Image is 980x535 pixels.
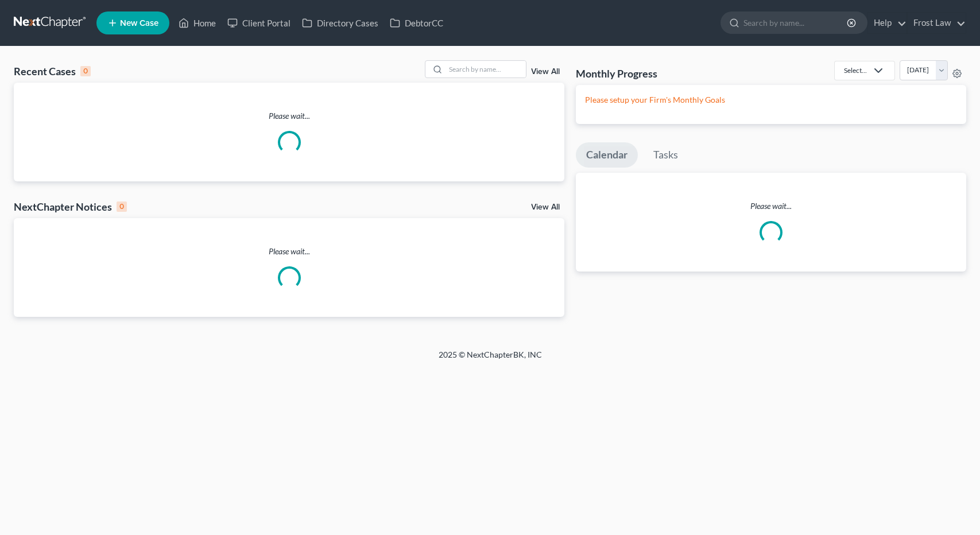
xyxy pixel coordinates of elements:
input: Search by name... [446,61,526,77]
a: DebtorCC [384,13,449,33]
div: Recent Cases [14,64,91,78]
p: Please wait... [14,110,564,122]
a: Frost Law [908,13,966,33]
h3: Monthly Progress [576,67,657,80]
div: 2025 © NextChapterBK, INC [163,349,818,370]
div: NextChapter Notices [14,200,127,214]
a: Client Portal [222,13,296,33]
a: Home [173,13,222,33]
p: Please setup your Firm's Monthly Goals [585,94,957,106]
div: 0 [80,66,91,76]
p: Please wait... [576,200,966,212]
input: Search by name... [743,12,849,33]
a: Calendar [576,142,638,168]
a: View All [531,68,560,76]
a: Help [868,13,907,33]
span: New Case [120,19,158,28]
div: 0 [117,201,127,212]
a: View All [531,203,560,211]
p: Please wait... [14,246,564,257]
a: Directory Cases [296,13,384,33]
a: Tasks [643,142,688,168]
div: Select... [844,65,867,75]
